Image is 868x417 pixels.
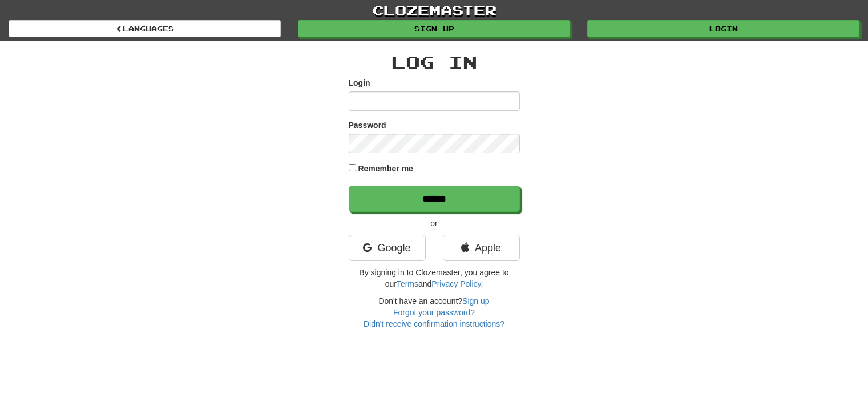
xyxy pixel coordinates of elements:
[349,218,520,229] p: or
[349,295,520,330] div: Don't have an account?
[9,20,281,37] a: Languages
[443,235,520,261] a: Apple
[393,308,475,317] a: Forgot your password?
[349,235,426,261] a: Google
[358,163,413,174] label: Remember me
[431,279,481,288] a: Privacy Policy
[349,119,386,131] label: Password
[397,279,418,288] a: Terms
[349,267,520,290] p: By signing in to Clozemaster, you agree to our and .
[364,319,504,328] a: Didn't receive confirmation instructions?
[349,53,520,71] h2: Log In
[462,296,489,306] a: Sign up
[587,20,859,37] a: Login
[349,77,370,89] label: Login
[298,20,570,37] a: Sign up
